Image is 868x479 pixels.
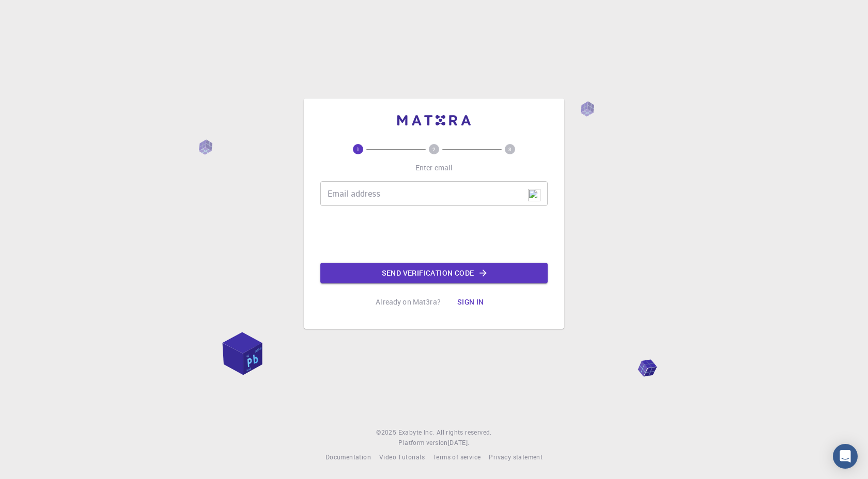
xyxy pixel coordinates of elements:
[326,452,371,462] a: Documentation
[320,263,548,283] button: Send verification code
[398,428,435,436] span: Exabyte Inc.
[448,438,470,448] a: [DATE].
[833,444,858,469] div: Open Intercom Messenger
[415,163,453,173] p: Enter email
[379,453,425,461] span: Video Tutorials
[448,438,470,446] span: [DATE] .
[449,292,492,312] button: Sign in
[398,438,447,448] span: Platform version
[528,189,540,201] img: npw-badge-icon-locked.svg
[355,214,513,254] iframe: reCAPTCHA
[433,453,481,461] span: Terms of service
[433,452,481,462] a: Terms of service
[432,146,436,153] text: 2
[508,146,512,153] text: 3
[379,452,425,462] a: Video Tutorials
[326,453,371,461] span: Documentation
[489,452,542,462] a: Privacy statement
[376,297,441,307] p: Already on Mat3ra?
[398,427,435,438] a: Exabyte Inc.
[489,453,542,461] span: Privacy statement
[357,146,360,153] text: 1
[376,427,398,438] span: © 2025
[437,427,492,438] span: All rights reserved.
